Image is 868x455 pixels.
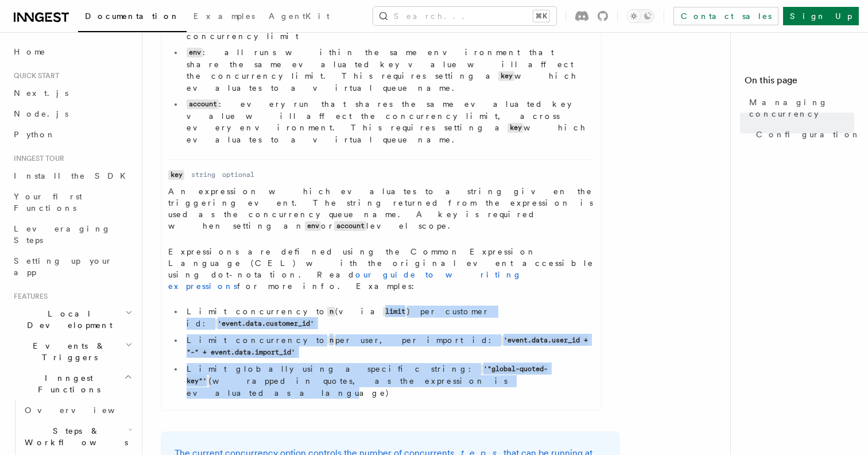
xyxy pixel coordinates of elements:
[498,71,514,81] code: key
[751,124,854,145] a: Configuration
[783,7,859,25] a: Sign Up
[215,319,316,329] code: 'event.data.customer_id'
[745,92,854,124] a: Managing concurrency
[9,71,59,80] span: Quick start
[9,41,135,62] a: Home
[673,7,778,25] a: Contact sales
[9,250,135,283] a: Setting up your app
[191,170,215,179] dd: string
[14,224,111,245] span: Leveraging Steps
[183,98,594,145] li: : every run that shares the same evaluated key value will affect the concurrency limit, across ev...
[9,303,135,336] button: Local Development
[14,130,56,139] span: Python
[14,46,46,57] span: Home
[262,3,336,31] a: AgentKit
[9,372,124,395] span: Inngest Functions
[168,170,184,180] code: key
[9,83,135,103] a: Next.js
[9,340,125,363] span: Events & Triggers
[183,306,594,330] li: Limit concurrency to (via ) per customer id:
[187,3,262,31] a: Examples
[20,400,135,421] a: Overview
[327,307,335,317] code: n
[20,421,135,453] button: Steps & Workflows
[187,99,219,109] code: account
[25,406,143,415] span: Overview
[187,48,203,57] code: env
[9,103,135,124] a: Node.js
[14,192,82,213] span: Your first Functions
[78,3,187,32] a: Documentation
[9,186,135,218] a: Your first Functions
[14,109,68,118] span: Node.js
[9,165,135,186] a: Install the SDK
[183,334,594,358] li: Limit concurrency to per user, per import id:
[745,74,854,92] h4: On this page
[327,336,335,345] code: n
[533,10,549,22] kbd: ⌘K
[14,256,113,277] span: Setting up your app
[14,171,133,180] span: Install the SDK
[85,11,180,21] span: Documentation
[168,270,522,291] a: our guide to writing expressions
[183,47,594,94] li: : all runs within the same environment that share the same evaluated key value will affect the co...
[334,221,366,231] code: account
[627,9,654,23] button: Toggle dark mode
[749,97,854,119] span: Managing concurrency
[383,307,407,317] code: limit
[305,221,321,231] code: env
[9,292,48,301] span: Features
[168,186,594,232] p: An expression which evaluates to a string given the triggering event. The string returned from th...
[9,368,135,400] button: Inngest Functions
[9,124,135,145] a: Python
[20,425,128,448] span: Steps & Workflows
[507,123,524,133] code: key
[9,336,135,368] button: Events & Triggers
[9,154,64,163] span: Inngest tour
[222,170,254,179] dd: optional
[14,88,68,98] span: Next.js
[9,218,135,250] a: Leveraging Steps
[9,308,125,331] span: Local Development
[193,11,255,21] span: Examples
[756,129,861,140] span: Configuration
[373,7,556,25] button: Search...⌘K
[269,11,330,21] span: AgentKit
[168,246,594,292] p: Expressions are defined using the Common Expression Language (CEL) with the original event access...
[183,363,594,399] li: Limit globally using a specific string: (wrapped in quotes, as the expression is evaluated as a l...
